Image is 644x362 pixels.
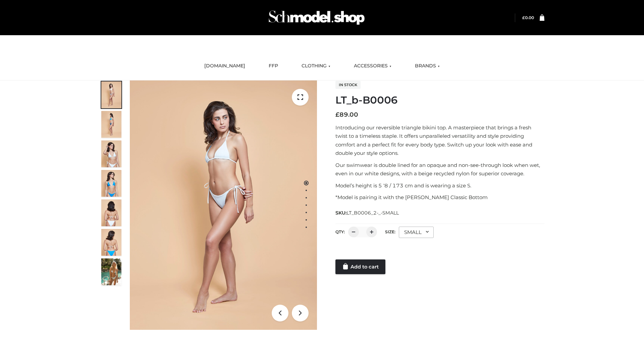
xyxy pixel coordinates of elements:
[346,210,399,216] span: LT_B0006_2-_-SMALL
[399,227,434,238] div: SMALL
[101,81,121,108] img: ArielClassicBikiniTop_CloudNine_AzureSky_OW114ECO_1-scaled.jpg
[335,181,544,190] p: Model’s height is 5 ‘8 / 173 cm and is wearing a size S.
[335,229,345,234] label: QTY:
[199,59,250,73] a: [DOMAIN_NAME]
[101,140,121,167] img: ArielClassicBikiniTop_CloudNine_AzureSky_OW114ECO_3-scaled.jpg
[335,193,544,202] p: *Model is pairing it with the [PERSON_NAME] Classic Bottom
[297,59,335,73] a: CLOTHING
[335,94,544,106] h1: LT_b-B0006
[101,199,121,226] img: ArielClassicBikiniTop_CloudNine_AzureSky_OW114ECO_7-scaled.jpg
[385,229,395,234] label: Size:
[335,123,544,158] p: Introducing our reversible triangle bikini top. A masterpiece that brings a fresh twist to a time...
[101,258,121,285] img: Arieltop_CloudNine_AzureSky2.jpg
[130,80,317,330] img: ArielClassicBikiniTop_CloudNine_AzureSky_OW114ECO_1
[349,59,396,73] a: ACCESSORIES
[264,59,283,73] a: FFP
[101,111,121,138] img: ArielClassicBikiniTop_CloudNine_AzureSky_OW114ECO_2-scaled.jpg
[522,15,534,20] a: £0.00
[335,209,399,217] span: SKU:
[101,170,121,197] img: ArielClassicBikiniTop_CloudNine_AzureSky_OW114ECO_4-scaled.jpg
[335,111,339,118] span: £
[335,81,361,89] span: In stock
[101,229,121,256] img: ArielClassicBikiniTop_CloudNine_AzureSky_OW114ECO_8-scaled.jpg
[522,15,525,20] span: £
[335,111,358,118] bdi: 89.00
[335,259,385,274] a: Add to cart
[410,59,445,73] a: BRANDS
[266,4,367,31] img: Schmodel Admin 964
[335,161,544,178] p: Our swimwear is double lined for an opaque and non-see-through look when wet, even in our white d...
[522,15,534,20] bdi: 0.00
